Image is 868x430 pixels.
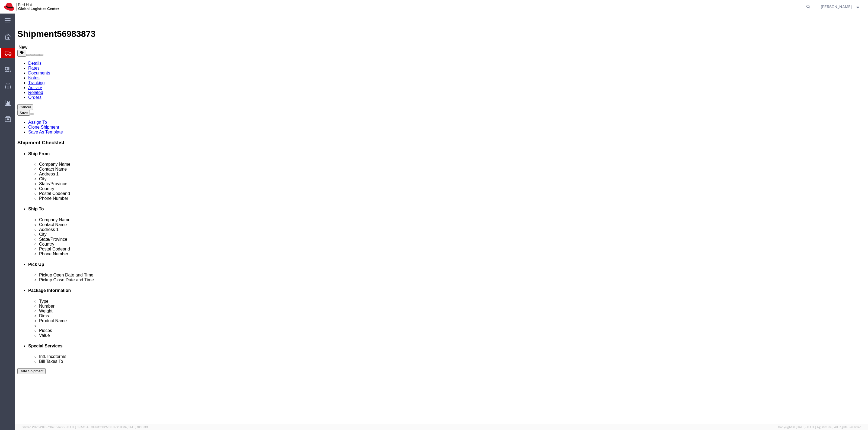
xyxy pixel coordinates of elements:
span: Copyright © [DATE]-[DATE] Agistix Inc., All Rights Reserved [778,425,861,429]
span: [DATE] 10:16:38 [127,425,148,429]
img: logo [4,3,59,11]
iframe: FS Legacy Container [15,14,868,424]
span: Server: 2025.20.0-710e05ee653 [22,425,88,429]
span: Robert Lomax [821,4,852,10]
span: Client: 2025.20.0-8b113f4 [91,425,148,429]
span: [DATE] 09:51:04 [66,425,88,429]
button: [PERSON_NAME] [821,4,861,10]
